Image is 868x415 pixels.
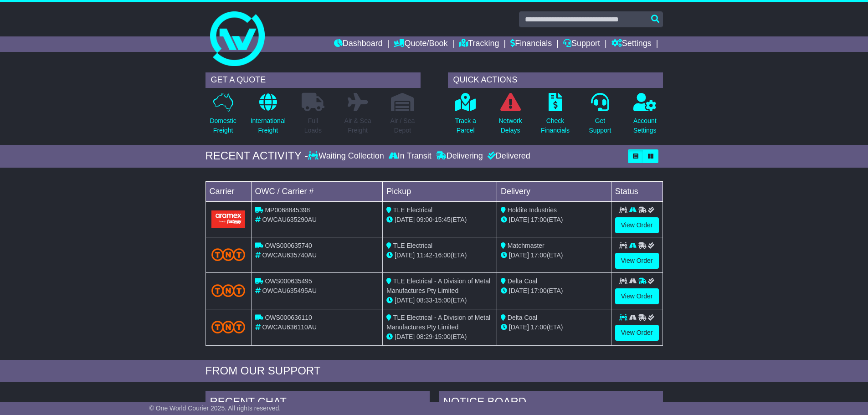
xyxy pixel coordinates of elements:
span: [DATE] [395,251,415,259]
p: Track a Parcel [455,116,476,135]
img: TNT_Domestic.png [211,248,246,261]
span: TLE Electrical [393,206,432,214]
p: International Freight [251,116,286,135]
td: Carrier [205,181,251,201]
img: TNT_Domestic.png [211,284,246,297]
span: OWS000635495 [265,277,312,285]
div: (ETA) [501,251,607,260]
a: Financials [510,36,552,52]
span: OWS000636110 [265,314,312,321]
span: OWCAU636110AU [262,323,317,331]
span: Matchmaster [508,242,544,249]
span: [DATE] [395,297,415,304]
p: Check Financials [541,116,570,135]
span: Delta Coal [508,277,537,285]
p: Get Support [589,116,611,135]
a: Tracking [459,36,499,52]
a: View Order [615,288,659,304]
span: [DATE] [509,216,529,223]
span: [DATE] [509,323,529,331]
span: [DATE] [395,216,415,223]
span: 17:00 [531,323,547,331]
div: RECENT ACTIVITY - [205,149,308,163]
div: Delivering [434,151,485,161]
span: 16:00 [435,251,451,259]
div: - (ETA) [386,215,493,225]
span: 17:00 [531,287,547,294]
p: Domestic Freight [210,116,236,135]
div: GET A QUOTE [205,72,421,88]
td: Status [611,181,663,201]
span: OWCAU635290AU [262,216,317,223]
span: 15:45 [435,216,451,223]
a: View Order [615,253,659,269]
img: TNT_Domestic.png [211,321,246,333]
span: TLE Electrical [393,242,432,249]
span: 08:33 [416,297,432,304]
span: TLE Electrical - A Division of Metal Manufactures Pty Limited [386,277,490,294]
a: InternationalFreight [250,92,286,140]
a: Support [563,36,600,52]
div: (ETA) [501,215,607,225]
span: [DATE] [509,251,529,259]
span: [DATE] [395,333,415,340]
div: FROM OUR SUPPORT [205,364,663,378]
span: © One World Courier 2025. All rights reserved. [149,405,281,412]
a: DomesticFreight [209,92,236,140]
a: View Order [615,325,659,341]
p: Air & Sea Freight [344,116,371,135]
span: 15:00 [435,297,451,304]
div: (ETA) [501,286,607,296]
span: Delta Coal [508,314,537,321]
span: 08:29 [416,333,432,340]
p: Network Delays [498,116,522,135]
span: OWCAU635495AU [262,287,317,294]
a: Track aParcel [455,92,477,140]
p: Air / Sea Depot [390,116,415,135]
a: AccountSettings [633,92,657,140]
img: Aramex.png [211,210,246,227]
td: Delivery [497,181,611,201]
a: Quote/Book [394,36,447,52]
div: - (ETA) [386,251,493,260]
div: QUICK ACTIONS [448,72,663,88]
a: CheckFinancials [540,92,570,140]
span: 15:00 [435,333,451,340]
td: OWC / Carrier # [251,181,383,201]
p: Account Settings [633,116,657,135]
a: NetworkDelays [498,92,522,140]
span: Holdite Industries [508,206,557,214]
span: OWCAU635740AU [262,251,317,259]
a: Dashboard [334,36,383,52]
div: - (ETA) [386,332,493,342]
a: GetSupport [588,92,611,140]
a: Settings [611,36,652,52]
p: Full Loads [302,116,324,135]
div: (ETA) [501,323,607,332]
span: 17:00 [531,216,547,223]
span: 11:42 [416,251,432,259]
div: Delivered [485,151,530,161]
td: Pickup [383,181,497,201]
span: [DATE] [509,287,529,294]
div: Waiting Collection [308,151,386,161]
span: TLE Electrical - A Division of Metal Manufactures Pty Limited [386,314,490,331]
span: OWS000635740 [265,242,312,249]
span: 17:00 [531,251,547,259]
div: In Transit [386,151,434,161]
span: 09:00 [416,216,432,223]
a: View Order [615,217,659,233]
div: - (ETA) [386,296,493,305]
span: MP0068845398 [265,206,310,214]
